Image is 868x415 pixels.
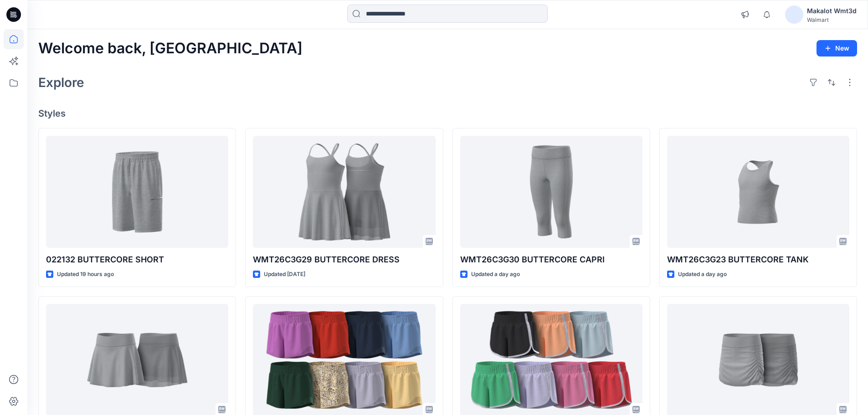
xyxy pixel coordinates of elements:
a: 022132 BUTTERCORE SHORT [46,136,228,248]
button: New [817,40,857,56]
a: WMT26C3G30 BUTTERCORE CAPRI [460,136,642,248]
img: avatar [785,5,803,24]
h2: Welcome back, [GEOGRAPHIC_DATA] [38,40,303,57]
p: Updated a day ago [471,270,520,279]
h4: Styles [38,108,857,119]
p: 022132 BUTTERCORE SHORT [46,253,228,266]
p: WMT26C3G30 BUTTERCORE CAPRI [460,253,642,266]
p: WMT26C3G23 BUTTERCORE TANK [667,253,849,266]
p: WMT26C3G29 BUTTERCORE DRESS [253,253,435,266]
p: Updated a day ago [678,270,727,279]
div: Walmart [807,16,857,23]
p: Updated [DATE] [264,270,305,279]
h2: Explore [38,75,84,90]
div: Makalot Wmt3d [807,5,857,16]
p: Updated 19 hours ago [57,270,114,279]
a: WMT26C3G23 BUTTERCORE TANK [667,136,849,248]
a: WMT26C3G29 BUTTERCORE DRESS [253,136,435,248]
